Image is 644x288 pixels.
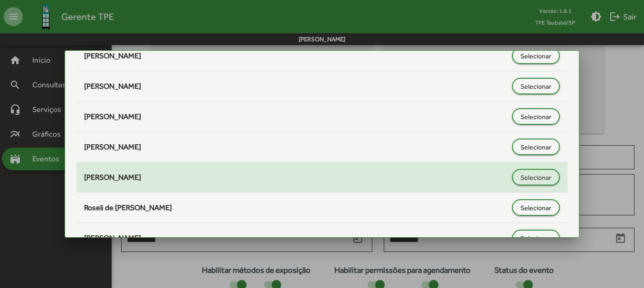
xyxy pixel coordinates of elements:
span: Selecionar [521,199,551,216]
span: [PERSON_NAME] [84,173,141,182]
span: Selecionar [521,139,551,156]
span: Selecionar [521,78,551,95]
span: Roseli de [PERSON_NAME] [84,203,172,212]
button: Selecionar [512,139,560,155]
button: Selecionar [512,78,560,94]
span: [PERSON_NAME] [84,112,141,121]
span: [PERSON_NAME] [84,82,141,91]
span: [PERSON_NAME] [84,142,141,151]
span: [PERSON_NAME] [84,233,141,242]
span: Selecionar [521,108,551,125]
button: Selecionar [512,169,560,186]
span: Selecionar [521,47,551,65]
button: Selecionar [512,199,560,216]
span: [PERSON_NAME] [84,51,141,60]
button: Selecionar [512,108,560,125]
button: Selecionar [512,230,560,246]
span: Selecionar [521,169,551,186]
button: Selecionar [512,47,560,64]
